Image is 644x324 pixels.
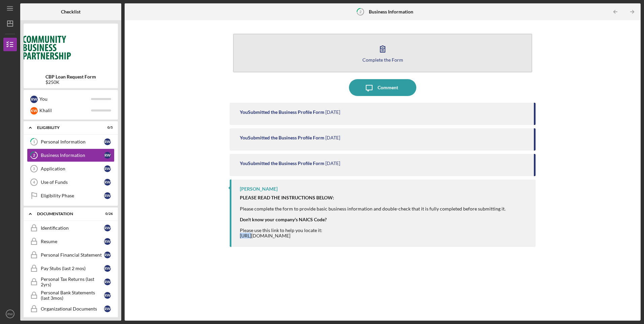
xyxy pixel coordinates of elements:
div: Business Information [41,153,104,158]
div: $250K [45,79,96,85]
div: R W [104,265,111,272]
div: Comment [378,79,398,96]
div: Personal Tax Returns (last 2yrs) [41,277,104,287]
a: Personal Tax Returns (last 2yrs)RW [27,275,115,289]
div: You [39,93,91,105]
time: 2025-07-28 16:23 [325,135,340,140]
div: R W [104,238,111,245]
div: Khalil [39,105,91,116]
a: ResumeRW [27,235,115,248]
div: R W [104,225,111,231]
time: 2025-07-28 16:23 [325,109,340,115]
div: Identification [41,225,104,231]
div: R W [104,292,111,299]
tspan: 2 [359,9,361,14]
div: R W [104,152,111,159]
time: 2025-07-28 16:22 [325,161,340,166]
div: Personal Financial Statement [41,252,104,258]
img: Product logo [24,27,118,67]
b: Business Information [369,9,413,14]
a: IdentificationRW [27,221,115,235]
button: Comment [349,79,416,96]
div: Please use this link to help you locate it: [240,228,506,233]
strong: Don't know your company's NAICS Code? [240,217,327,222]
div: R W [104,279,111,285]
div: You Submitted the Business Profile Form [240,109,324,115]
div: [URL][DOMAIN_NAME] [240,233,506,238]
strong: PLEASE READ THE INSTRUCTIONS BELOW: [240,195,334,200]
div: R W [104,305,111,312]
div: Pay Stubs (last 2 mos) [41,266,104,271]
div: Resume [41,239,104,244]
div: [PERSON_NAME] [240,186,278,192]
button: Complete the Form [233,34,532,72]
text: RW [7,312,13,316]
div: 0 / 5 [101,126,113,130]
a: Pay Stubs (last 2 mos)RW [27,262,115,275]
button: RW [3,307,17,321]
div: R W [104,165,111,172]
div: You Submitted the Business Profile Form [240,135,324,140]
a: 1Personal InformationRW [27,135,115,149]
a: 3ApplicationRW [27,162,115,175]
div: Use of Funds [41,180,104,185]
div: Eligibility [37,126,96,130]
div: R W [104,252,111,258]
tspan: 2 [33,153,35,158]
a: Personal Financial StatementRW [27,248,115,262]
div: K W [30,107,38,115]
div: Please complete the form to provide basic business information and double-check that it is fully ... [240,206,506,212]
div: Eligibility Phase [41,193,104,198]
b: Checklist [61,9,80,14]
div: R W [104,138,111,145]
a: Eligibility PhaseRW [27,189,115,202]
div: You Submitted the Business Profile Form [240,161,324,166]
div: Application [41,166,104,171]
div: R W [30,96,38,103]
tspan: 1 [33,140,35,144]
tspan: 3 [33,167,35,171]
b: CBP Loan Request Form [45,74,96,79]
div: Personal Bank Statements (last 3mos) [41,290,104,301]
div: R W [104,179,111,186]
a: 2Business InformationRW [27,149,115,162]
div: Documentation [37,212,96,216]
div: Complete the Form [362,57,403,62]
div: Personal Information [41,139,104,144]
div: R W [104,192,111,199]
a: 4Use of FundsRW [27,175,115,189]
a: Personal Bank Statements (last 3mos)RW [27,289,115,302]
a: Organizational DocumentsRW [27,302,115,316]
div: Organizational Documents [41,306,104,312]
tspan: 4 [33,180,35,184]
div: 0 / 26 [101,212,113,216]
